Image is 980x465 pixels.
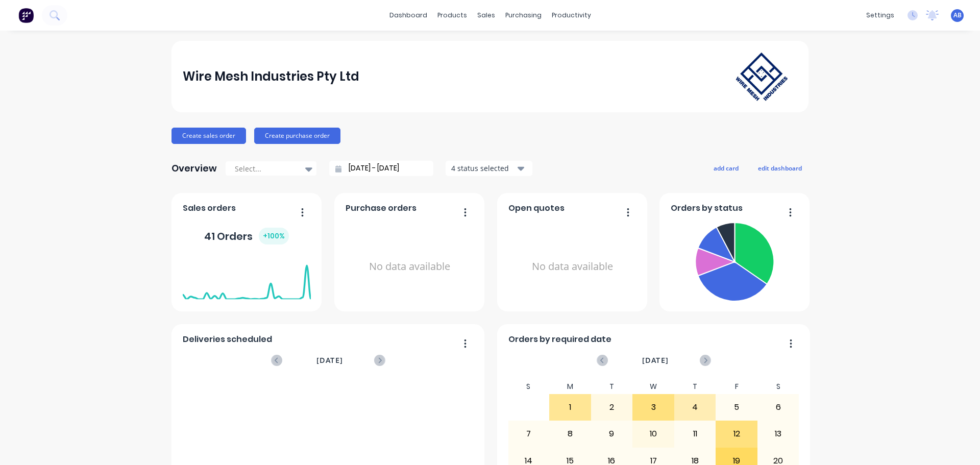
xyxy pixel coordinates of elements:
img: Factory [18,8,34,23]
span: [DATE] [316,355,343,366]
div: 7 [508,421,549,447]
button: Create purchase order [254,128,340,144]
div: 5 [716,395,757,420]
div: products [432,8,472,23]
button: add card [707,161,745,175]
a: dashboard [384,8,432,23]
div: + 100 % [259,228,289,244]
div: sales [472,8,500,23]
div: 13 [758,421,799,447]
div: T [591,379,633,394]
button: Create sales order [171,128,246,144]
div: productivity [547,8,596,23]
span: [DATE] [642,355,669,366]
span: Orders by required date [508,333,611,346]
div: S [508,379,550,394]
div: 3 [633,395,674,420]
div: 41 Orders [204,228,289,244]
span: Orders by status [671,202,743,214]
div: 8 [550,421,591,447]
div: 12 [716,421,757,447]
div: 6 [758,395,799,420]
button: 4 status selected [446,161,532,176]
div: 4 status selected [451,163,516,174]
div: S [757,379,799,394]
span: Purchase orders [346,202,416,214]
div: 1 [550,395,591,420]
div: 10 [633,421,674,447]
div: 9 [592,421,632,447]
div: M [549,379,591,394]
div: No data available [346,218,474,315]
div: T [674,379,716,394]
div: settings [861,8,899,23]
div: Wire Mesh Industries Pty Ltd [183,66,359,87]
div: 2 [592,395,632,420]
div: No data available [508,218,636,315]
span: Open quotes [508,202,565,214]
img: Wire Mesh Industries Pty Ltd [726,42,797,111]
div: F [716,379,757,394]
button: edit dashboard [751,161,808,175]
div: Overview [171,158,217,179]
div: W [632,379,674,394]
div: 11 [675,421,716,447]
div: purchasing [500,8,547,23]
div: 4 [675,395,716,420]
span: AB [953,11,962,20]
span: Sales orders [183,202,236,214]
